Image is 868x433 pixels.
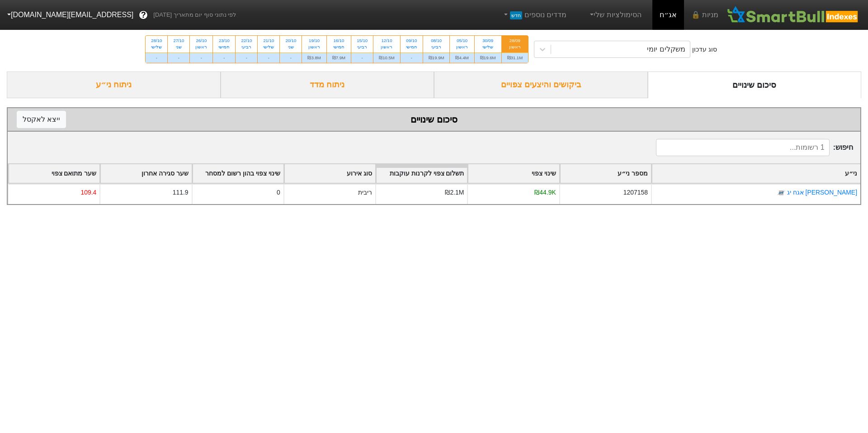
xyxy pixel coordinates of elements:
[585,6,645,24] a: הסימולציות שלי
[429,44,444,50] div: רביעי
[17,111,66,128] button: ייצא לאקסל
[193,164,283,183] div: Toggle SortBy
[406,44,417,50] div: חמישי
[173,44,184,50] div: שני
[332,38,345,44] div: 16/10
[468,164,559,183] div: Toggle SortBy
[652,164,860,183] div: Toggle SortBy
[213,52,235,63] div: -
[445,188,464,197] div: ₪2.1M
[302,52,326,63] div: ₪3.8M
[406,38,417,44] div: 09/10
[146,52,167,63] div: -
[221,71,434,98] div: ניתוח מדד
[358,188,372,197] div: ריבית
[151,38,162,44] div: 28/10
[173,188,189,197] div: 111.9
[507,44,523,50] div: ראשון
[241,44,252,50] div: רביעי
[498,6,570,24] a: מדדים נוספיםחדש
[280,52,302,63] div: -
[510,11,522,19] span: חדש
[195,38,207,44] div: 26/10
[507,38,523,44] div: 28/09
[502,52,528,63] div: ₪31.1M
[560,164,651,183] div: Toggle SortBy
[656,139,853,156] span: חיפוש :
[195,44,207,50] div: ראשון
[450,52,474,63] div: ₪4.4M
[9,164,99,183] div: Toggle SortBy
[373,52,400,63] div: ₪10.5M
[726,6,861,24] img: SmartBull
[263,38,274,44] div: 21/10
[141,9,146,21] span: ?
[307,38,321,44] div: 19/10
[534,188,556,197] div: ₪44.9K
[787,189,857,196] a: [PERSON_NAME] אגח יג
[623,188,648,197] div: 1207158
[455,38,468,44] div: 05/10
[480,38,496,44] div: 30/09
[80,188,96,197] div: 109.4
[429,38,444,44] div: 08/10
[332,44,345,50] div: חמישי
[379,44,395,50] div: ראשון
[648,71,862,98] div: סיכום שינויים
[351,52,373,63] div: -
[480,44,496,50] div: שלישי
[656,139,830,156] input: 1 רשומות...
[357,38,368,44] div: 15/10
[285,38,296,44] div: 20/10
[692,45,717,54] div: סוג עדכון
[777,188,786,197] img: tase link
[153,10,236,19] span: לפי נתוני סוף יום מתאריך [DATE]
[647,44,685,55] div: משקלים יומי
[241,38,252,44] div: 22/10
[263,44,274,50] div: שלישי
[7,71,221,98] div: ניתוח ני״ע
[277,188,280,197] div: 0
[455,44,468,50] div: ראשון
[173,38,184,44] div: 27/10
[357,44,368,50] div: רביעי
[236,52,257,63] div: -
[401,52,423,63] div: -
[376,164,467,183] div: Toggle SortBy
[258,52,279,63] div: -
[327,52,351,63] div: ₪7.9M
[434,71,648,98] div: ביקושים והיצעים צפויים
[284,164,375,183] div: Toggle SortBy
[151,44,162,50] div: שלישי
[168,52,189,63] div: -
[190,52,212,63] div: -
[307,44,321,50] div: ראשון
[379,38,395,44] div: 12/10
[285,44,296,50] div: שני
[17,113,851,126] div: סיכום שינויים
[218,38,230,44] div: 23/10
[218,44,230,50] div: חמישי
[423,52,450,63] div: ₪19.9M
[475,52,501,63] div: ₪19.6M
[100,164,191,183] div: Toggle SortBy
